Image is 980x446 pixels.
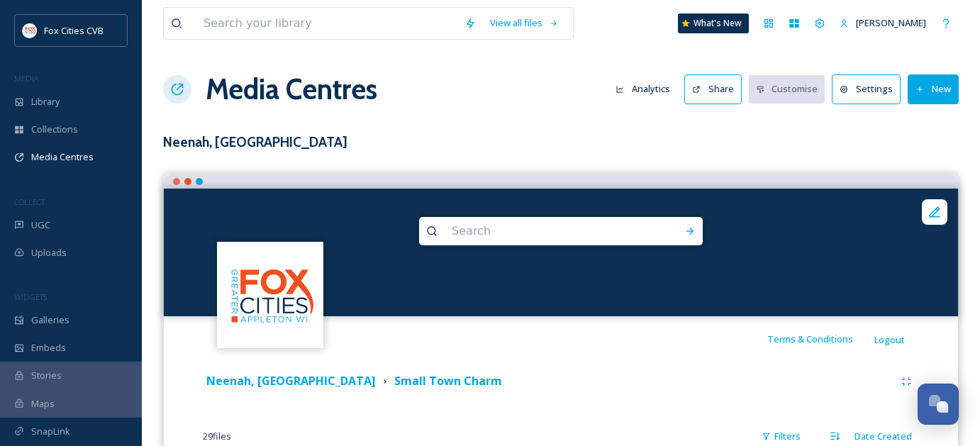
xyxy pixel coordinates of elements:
span: Terms & Conditions [767,333,853,345]
span: Galleries [31,313,69,327]
span: MEDIA [14,73,39,84]
a: What's New [678,13,749,33]
span: COLLECT [14,196,45,207]
button: Settings [832,74,901,104]
span: 29 file s [203,430,231,443]
span: Maps [31,397,55,411]
span: Media Centres [31,150,94,164]
span: Embeds [31,341,66,355]
a: Customise [749,75,833,103]
img: images.png [219,243,322,346]
button: Share [684,74,742,104]
span: UGC [31,218,50,232]
a: Settings [832,74,908,104]
h3: Neenah, [GEOGRAPHIC_DATA] [163,132,959,152]
span: SnapLink [31,425,70,438]
button: Open Chat [918,384,959,425]
button: Analytics [608,75,677,103]
strong: Neenah, [GEOGRAPHIC_DATA] [206,373,376,389]
input: Search your library [196,8,457,39]
span: Stories [31,369,62,382]
a: View all files [483,9,566,37]
button: Customise [749,75,825,103]
span: Uploads [31,246,67,260]
span: WIDGETS [14,291,47,302]
span: Library [31,95,60,108]
input: Search [445,216,639,247]
a: [PERSON_NAME] [833,9,933,37]
img: images.png [23,23,37,38]
a: Media Centres [206,68,377,111]
span: Fox Cities CVB [44,24,104,37]
strong: Small Town Charm [394,373,502,389]
button: New [908,74,959,104]
span: Logout [874,333,905,346]
span: [PERSON_NAME] [856,16,926,29]
a: Analytics [608,75,684,103]
span: Collections [31,123,78,136]
a: Terms & Conditions [767,330,874,347]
